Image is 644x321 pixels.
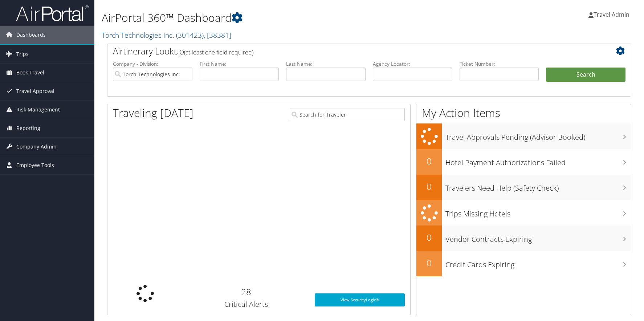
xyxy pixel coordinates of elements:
a: 0Vendor Contracts Expiring [416,225,631,251]
h1: AirPortal 360™ Dashboard [102,10,458,25]
span: Dashboards [16,26,46,44]
span: Risk Management [16,101,60,119]
span: ( 301423 ) [176,30,204,40]
span: Trips [16,45,29,63]
span: Company Admin [16,138,57,156]
a: Torch Technologies Inc. [102,30,231,40]
label: Last Name: [286,60,366,68]
h3: Trips Missing Hotels [445,205,631,219]
a: Travel Admin [588,4,637,25]
span: Employee Tools [16,156,54,174]
label: Agency Locator: [373,60,452,68]
span: , [ 38381 ] [204,30,231,40]
h3: Hotel Payment Authorizations Failed [445,154,631,168]
h2: 0 [416,180,442,193]
label: Company - Division: [113,60,192,68]
span: Reporting [16,119,40,137]
a: Trips Missing Hotels [416,200,631,226]
label: First Name: [200,60,279,68]
img: airportal-logo.png [16,5,89,22]
h3: Travel Approvals Pending (Advisor Booked) [445,129,631,142]
a: Travel Approvals Pending (Advisor Booked) [416,123,631,149]
a: View SecurityLogic® [315,293,405,306]
span: Travel Approval [16,82,54,100]
h2: 0 [416,231,442,244]
label: Ticket Number: [460,60,539,68]
h2: Airtinerary Lookup [113,45,582,57]
a: 0Hotel Payment Authorizations Failed [416,149,631,175]
span: Book Travel [16,64,44,82]
a: 0Credit Cards Expiring [416,251,631,276]
h3: Travelers Need Help (Safety Check) [445,179,631,193]
h3: Vendor Contracts Expiring [445,231,631,244]
span: Travel Admin [594,11,629,19]
a: 0Travelers Need Help (Safety Check) [416,175,631,200]
button: Search [546,68,625,82]
h2: 28 [189,286,304,298]
h3: Critical Alerts [189,299,304,309]
h3: Credit Cards Expiring [445,256,631,270]
span: (at least one field required) [184,48,253,56]
h2: 0 [416,257,442,269]
input: Search for Traveler [290,108,405,121]
h2: 0 [416,155,442,167]
h1: Traveling [DATE] [113,105,193,121]
h1: My Action Items [416,105,631,121]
